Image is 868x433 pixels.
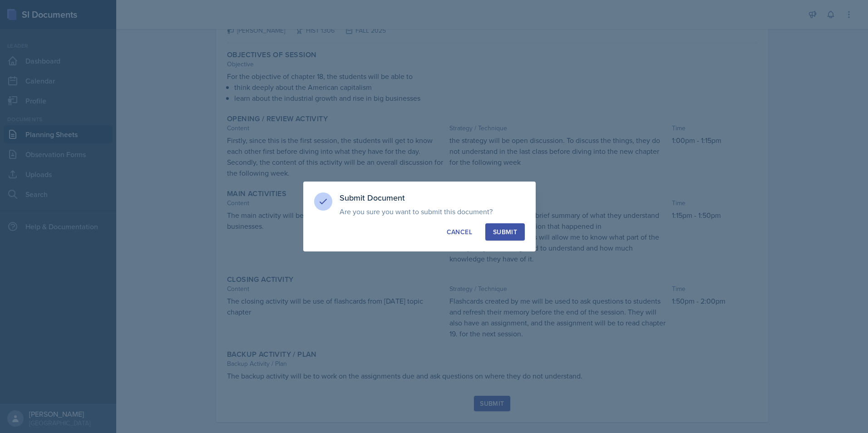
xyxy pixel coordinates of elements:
h3: Submit Document [340,192,525,203]
div: Cancel [447,227,472,236]
p: Are you sure you want to submit this document? [340,207,525,216]
button: Cancel [439,223,480,241]
button: Submit [485,223,525,241]
div: Submit [493,227,517,236]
